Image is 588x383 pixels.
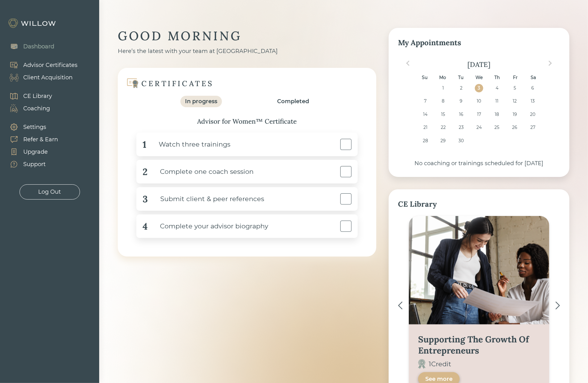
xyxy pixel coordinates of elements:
div: Advisor for Women™ Certificate [130,117,364,126]
div: Choose Wednesday, September 24th, 2025 [475,123,483,132]
div: Choose Tuesday, September 16th, 2025 [457,110,465,119]
div: Dashboard [23,42,54,51]
div: Choose Tuesday, September 30th, 2025 [457,137,465,145]
a: CE Library [3,90,52,102]
a: Dashboard [3,40,54,53]
div: CE Library [23,92,52,100]
div: Submit client & peer references [148,192,264,206]
div: Choose Friday, September 26th, 2025 [511,123,519,132]
div: Choose Thursday, September 18th, 2025 [493,110,501,119]
div: Upgrade [23,148,48,156]
div: Advisor Certificates [23,61,77,69]
div: Choose Monday, September 22nd, 2025 [439,123,447,132]
div: Choose Wednesday, September 10th, 2025 [475,97,483,105]
div: Client Acquisition [23,73,73,82]
div: CE Library [398,199,560,210]
img: Willow [8,18,57,28]
div: month 2025-09 [400,84,558,150]
div: Choose Friday, September 12th, 2025 [511,97,519,105]
div: Choose Sunday, September 28th, 2025 [421,137,430,145]
div: Settings [23,123,46,131]
div: My Appointments [398,37,560,48]
div: In progress [185,97,217,106]
div: Supporting The Growth Of Entrepreneurs [418,334,540,356]
div: Choose Saturday, September 6th, 2025 [528,84,537,92]
div: Choose Monday, September 1st, 2025 [439,84,447,92]
div: Choose Thursday, September 11th, 2025 [493,97,501,105]
div: Choose Monday, September 8th, 2025 [439,97,447,105]
a: Advisor Certificates [3,59,77,71]
div: 1 [143,138,146,152]
div: Th [493,73,502,82]
a: Settings [3,121,58,133]
div: Choose Friday, September 19th, 2025 [511,110,519,119]
div: Choose Wednesday, September 17th, 2025 [475,110,483,119]
div: Choose Thursday, September 25th, 2025 [493,123,501,132]
img: > [555,302,560,310]
div: CERTIFICATES [141,79,214,88]
div: Completed [277,97,309,106]
div: Choose Sunday, September 14th, 2025 [421,110,430,119]
a: Client Acquisition [3,71,77,84]
div: Su [420,73,429,82]
div: See more [425,375,453,383]
div: Sa [529,73,538,82]
div: Choose Monday, September 15th, 2025 [439,110,447,119]
div: Choose Saturday, September 13th, 2025 [528,97,537,105]
div: Support [23,160,46,169]
a: Upgrade [3,146,58,158]
div: Here’s the latest with your team at [GEOGRAPHIC_DATA] [118,47,376,55]
button: Previous Month [403,58,413,68]
div: Choose Sunday, September 7th, 2025 [421,97,430,105]
div: Coaching [23,104,50,113]
div: Choose Tuesday, September 2nd, 2025 [457,84,465,92]
div: Mo [439,73,447,82]
div: [DATE] [398,60,560,69]
div: Choose Tuesday, September 23rd, 2025 [457,123,465,132]
div: Refer & Earn [23,135,58,144]
div: Choose Saturday, September 27th, 2025 [528,123,537,132]
a: Coaching [3,102,52,115]
div: No coaching or trainings scheduled for [DATE] [398,159,560,168]
div: Log Out [38,188,61,196]
div: 4 [143,219,148,233]
div: Complete your advisor biography [148,219,268,233]
div: Choose Friday, September 5th, 2025 [511,84,519,92]
div: Choose Wednesday, September 3rd, 2025 [475,84,483,92]
div: Watch three trainings [146,138,230,152]
div: 3 [143,192,148,206]
div: Choose Tuesday, September 9th, 2025 [457,97,465,105]
div: 1 Credit [429,359,451,369]
div: Complete one coach session [148,165,254,179]
div: We [475,73,483,82]
button: Next Month [545,58,555,68]
img: < [398,302,403,310]
div: Fr [511,73,519,82]
div: Choose Monday, September 29th, 2025 [439,137,447,145]
div: Choose Saturday, September 20th, 2025 [528,110,537,119]
div: Choose Sunday, September 21st, 2025 [421,123,430,132]
a: Refer & Earn [3,133,58,146]
div: GOOD MORNING [118,28,376,44]
div: Tu [457,73,465,82]
div: 2 [143,165,148,179]
div: Choose Thursday, September 4th, 2025 [493,84,501,92]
